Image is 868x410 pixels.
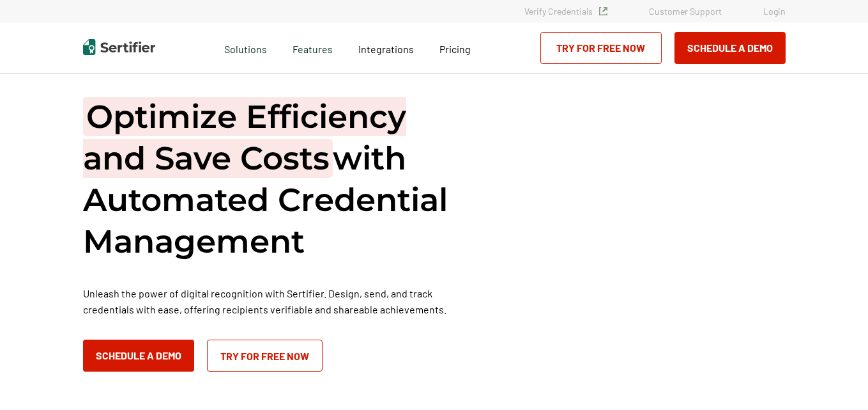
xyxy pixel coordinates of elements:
span: Pricing [439,43,471,55]
a: Login [763,6,786,17]
span: Solutions [224,40,267,56]
img: Verified [599,7,607,15]
a: Verify Credentials [524,6,607,17]
a: Try for Free Now [540,32,662,64]
a: Integrations [358,40,414,56]
h1: with Automated Credential Management [83,96,466,262]
a: Customer Support [649,6,722,17]
span: Optimize Efficiency and Save Costs [83,97,406,178]
img: Sertifier | Digital Credentialing Platform [83,39,155,55]
a: Pricing [439,40,471,56]
span: Features [293,40,333,56]
p: Unleash the power of digital recognition with Sertifier. Design, send, and track credentials with... [83,285,466,317]
a: Try for Free Now [207,340,323,372]
span: Integrations [358,43,414,55]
